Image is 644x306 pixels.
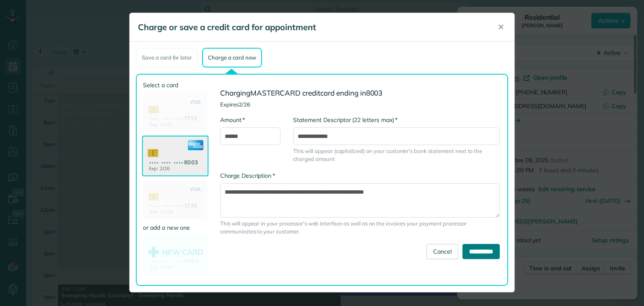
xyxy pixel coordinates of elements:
[293,116,397,124] label: Statement Descriptor (22 letters max)
[426,244,458,259] a: Cancel
[143,223,208,232] label: or add a new one
[302,88,320,97] span: credit
[366,88,383,97] span: 8003
[220,220,500,236] span: This will appear in your processor's web interface as well as on the invoices your payment proces...
[138,21,486,33] h5: Charge or save a credit card for appointment
[239,101,250,108] span: 2/26
[220,89,500,97] h3: Charging card ending in
[250,88,301,97] span: MASTERCARD
[498,22,504,32] span: ✕
[220,101,500,107] h4: Expires
[220,171,275,180] label: Charge Description
[293,147,500,163] span: This will appear (capitalized) on your customer's bank statement next to the charged amount
[202,48,262,67] div: Charge a card now
[136,48,198,67] div: Save a card for later
[220,116,245,124] label: Amount
[143,81,208,89] label: Select a card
